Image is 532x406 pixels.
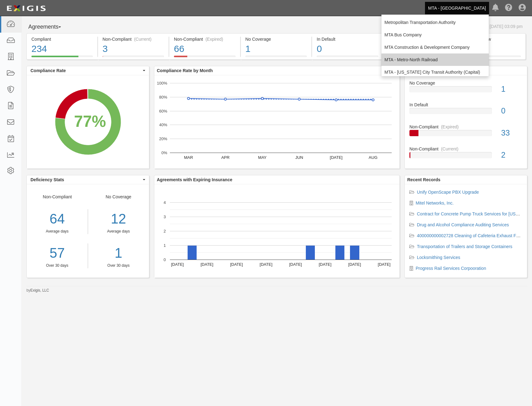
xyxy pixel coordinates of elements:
[157,81,167,85] text: 100%
[317,42,378,56] div: 0
[88,194,149,268] div: No Coverage
[497,127,527,139] div: 33
[381,53,489,66] a: MTA - Metro-North Railroad
[74,110,106,133] div: 77%
[417,255,460,260] a: Locksmithing Services
[30,177,141,183] span: Deficiency Stats
[26,56,97,61] a: Compliant234
[405,102,527,108] div: In Default
[425,2,489,14] a: MTA - [GEOGRAPHIC_DATA]
[497,84,527,95] div: 1
[330,155,343,160] text: [DATE]
[258,155,267,160] text: MAY
[381,66,489,78] a: MTA - [US_STATE] City Transit Authority (Capital)
[260,262,273,267] text: [DATE]
[312,56,383,61] a: In Default0
[164,243,166,248] text: 1
[405,124,527,130] div: Non-Compliant
[154,75,399,168] svg: A chart.
[369,155,377,160] text: AUG
[174,36,236,42] div: Non-Compliant (Expired)
[295,155,303,160] text: JUN
[31,42,93,56] div: 234
[205,36,223,42] div: (Expired)
[289,262,302,267] text: [DATE]
[164,215,166,219] text: 3
[409,146,522,163] a: Non-Compliant(Current)2
[409,124,522,146] a: Non-Compliant(Expired)33
[319,262,331,267] text: [DATE]
[416,266,486,271] a: Progress Rail Services Corpooration
[134,36,152,42] div: (Current)
[455,56,526,61] a: Pending Review4
[417,190,479,195] a: Unify OpenScape PBX Upgrade
[405,146,527,152] div: Non-Compliant
[201,262,213,267] text: [DATE]
[497,105,527,117] div: 0
[417,222,509,227] a: Drug and Alcohol Compliance Auditing Services
[409,80,522,102] a: No Coverage1
[159,95,167,99] text: 80%
[27,66,149,75] button: Compliance Rate
[441,124,459,130] div: (Expired)
[27,75,149,168] svg: A chart.
[169,56,240,61] a: Non-Compliant(Expired)66
[184,155,193,160] text: MAR
[93,263,145,268] div: Over 30 days
[103,36,164,42] div: Non-Compliant (Current)
[103,42,164,56] div: 3
[5,3,48,14] img: logo-5460c22ac91f19d4615b14bd174203de0afe785f0fc80cf4dbbc73dc1793850b.png
[93,243,145,263] a: 1
[27,243,88,263] a: 57
[230,262,243,267] text: [DATE]
[27,209,88,229] div: 64
[164,257,166,262] text: 0
[27,263,88,268] div: Over 30 days
[30,288,49,293] a: Exigis, LLC
[27,194,88,268] div: Non-Compliant
[159,108,167,113] text: 60%
[98,56,169,61] a: Non-Compliant(Current)3
[497,150,527,161] div: 2
[159,136,167,141] text: 20%
[416,201,454,205] a: Mitel Networks, Inc.
[505,4,512,12] i: Help Center - Complianz
[161,150,167,155] text: 0%
[157,177,232,182] b: Agreements with Expiring Insurance
[31,36,93,42] div: Compliant
[381,41,489,53] a: MTA Construction & Development Company
[478,23,523,30] div: As of [DATE] 03:09 pm
[27,229,88,234] div: Average days
[417,244,512,249] a: Transportation of Trailers and Storage Containers
[174,42,236,56] div: 66
[27,175,149,184] button: Deficiency Stats
[245,42,307,56] div: 1
[381,16,489,29] a: Metropolitan Transportation Authority
[164,229,166,233] text: 2
[154,184,399,278] svg: A chart.
[441,146,458,152] div: (Current)
[378,262,390,267] text: [DATE]
[93,209,145,229] div: 12
[405,80,527,86] div: No Coverage
[460,36,521,42] div: Pending Review
[407,177,441,182] b: Recent Records
[245,36,307,42] div: No Coverage
[159,122,167,127] text: 40%
[241,56,312,61] a: No Coverage1
[93,229,145,234] div: Average days
[26,288,49,293] small: by
[381,29,489,41] a: MTA Bus Company
[348,262,361,267] text: [DATE]
[317,36,378,42] div: In Default
[221,155,230,160] text: APR
[26,21,73,33] button: Agreements
[460,42,521,56] div: 4
[30,67,141,74] span: Compliance Rate
[157,68,213,73] b: Compliance Rate by Month
[164,200,166,205] text: 4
